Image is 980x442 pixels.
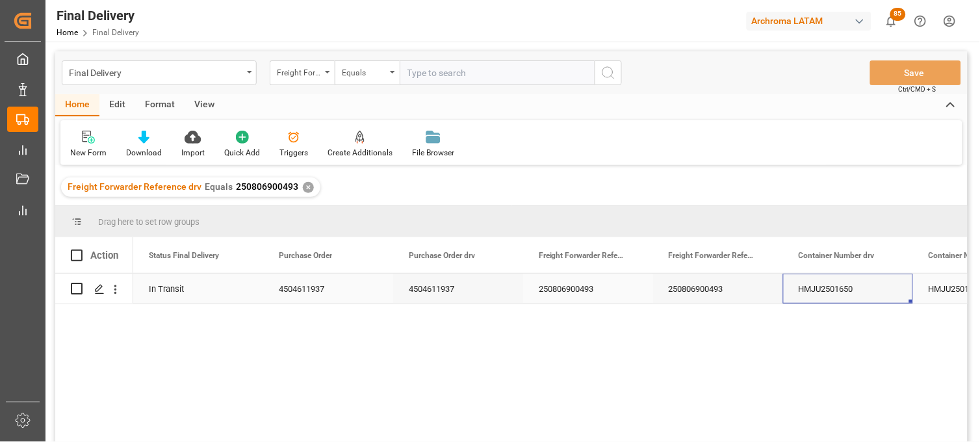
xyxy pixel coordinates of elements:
[270,60,335,85] button: open menu
[279,251,332,260] span: Purchase Order
[342,64,386,79] div: Equals
[70,147,107,159] div: New Form
[400,60,595,85] input: Type to search
[595,60,622,85] button: search button
[69,64,242,80] div: Final Delivery
[799,251,875,260] span: Container Number drv
[149,274,248,304] div: In Transit
[135,94,185,116] div: Format
[149,251,219,260] span: Status Final Delivery
[99,94,135,116] div: Edit
[277,64,321,79] div: Freight Forwarder Reference drv
[906,6,935,36] button: Help Center
[747,8,877,33] button: Archroma LATAM
[669,251,756,260] span: Freight Forwarder Reference drv
[55,94,99,116] div: Home
[899,84,936,94] span: Ctrl/CMD + S
[224,147,260,159] div: Quick Add
[890,8,906,21] span: 85
[90,250,118,261] div: Action
[57,28,78,37] a: Home
[412,147,454,159] div: File Browser
[653,274,783,304] div: 250806900493
[126,147,162,159] div: Download
[185,94,224,116] div: View
[181,147,205,159] div: Import
[279,147,308,159] div: Triggers
[62,60,257,85] button: open menu
[783,274,913,304] div: HMJU2501650
[303,182,314,193] div: ✕
[98,217,200,227] span: Drag here to set row groups
[539,251,626,260] span: Freight Forwarder Reference
[55,274,133,304] div: Press SPACE to select this row.
[205,181,233,192] span: Equals
[747,12,871,31] div: Archroma LATAM
[236,181,298,192] span: 250806900493
[68,181,201,192] span: Freight Forwarder Reference drv
[523,274,653,304] div: 250806900493
[335,60,400,85] button: open menu
[328,147,393,159] div: Create Additionals
[393,274,523,304] div: 4504611937
[263,274,393,304] div: 4504611937
[57,6,139,25] div: Final Delivery
[409,251,475,260] span: Purchase Order drv
[877,6,906,36] button: show 85 new notifications
[870,60,961,85] button: Save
